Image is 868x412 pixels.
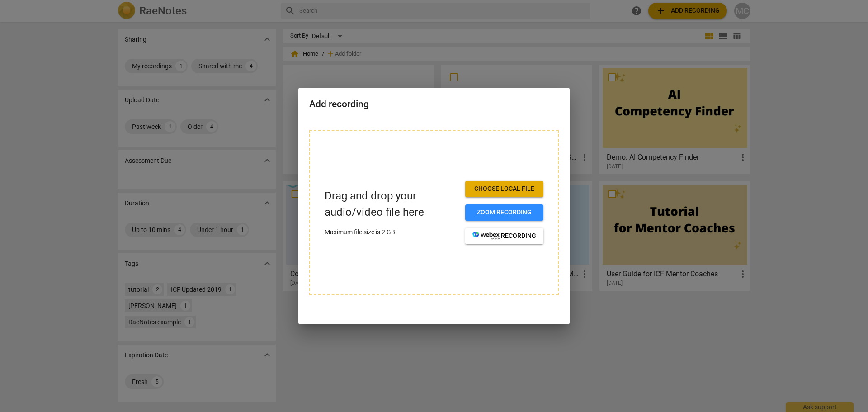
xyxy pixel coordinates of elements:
[465,204,543,221] button: Zoom recording
[465,181,543,197] button: Choose local file
[472,185,536,194] span: Choose local file
[465,228,543,244] button: recording
[472,232,536,241] span: recording
[325,227,458,237] p: Maximum file size is 2 GB
[309,99,559,110] h2: Add recording
[325,188,458,220] p: Drag and drop your audio/video file here
[472,208,536,217] span: Zoom recording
